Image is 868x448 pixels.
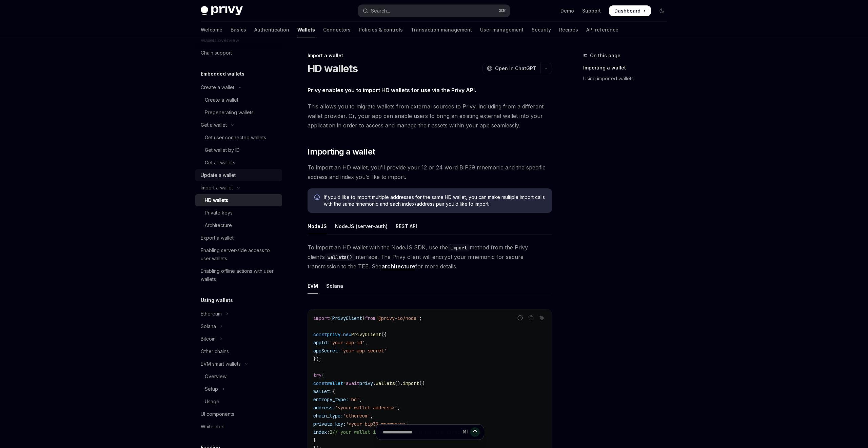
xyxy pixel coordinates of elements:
span: If you’d like to import multiple addresses for the same HD wallet, you can make multiple import c... [324,194,545,207]
div: UI components [201,410,234,418]
a: Export a wallet [195,232,282,244]
span: from [365,315,376,321]
a: Chain support [195,47,282,59]
div: Chain support [201,49,232,57]
span: . [373,380,376,386]
div: Get all wallets [205,159,235,167]
input: Ask a question... [383,425,460,440]
div: Create a wallet [205,96,238,104]
span: Open in ChatGPT [495,65,536,72]
strong: Privy enables you to import HD wallets for use via the Privy API. [308,87,476,94]
button: Copy the contents from the code block [527,313,535,322]
a: Authentication [254,22,289,38]
span: privy [327,331,340,338]
span: 'your-app-id' [330,340,365,346]
a: Recipes [559,22,578,38]
span: wallet: [313,388,332,394]
span: await [346,380,359,386]
span: import [313,315,330,321]
span: appSecret: [313,348,340,354]
div: EVM [308,278,318,294]
a: UI components [195,408,282,420]
div: Bitcoin [201,335,216,343]
button: Toggle dark mode [656,5,667,16]
div: Enabling offline actions with user wallets [201,267,278,283]
a: Policies & controls [359,22,403,38]
a: Enabling offline actions with user wallets [195,265,282,285]
span: privy [359,380,373,386]
div: Update a wallet [201,171,236,179]
span: ⌘ K [499,8,506,14]
div: REST API [396,218,417,234]
a: Using imported wallets [583,73,673,84]
div: Import a wallet [308,52,552,59]
button: Open search [358,5,510,17]
div: NodeJS (server-auth) [335,218,388,234]
span: ({ [381,331,387,338]
a: Other chains [195,345,282,358]
span: }); [313,356,321,362]
span: '<your-bip39-mnemonic>' [346,421,408,427]
button: Toggle Setup section [195,383,282,395]
div: Get wallet by ID [205,146,240,154]
span: On this page [590,52,620,60]
span: (). [395,380,403,386]
a: Get user connected wallets [195,131,282,144]
button: Toggle Get a wallet section [195,119,282,131]
button: Report incorrect code [516,313,525,322]
span: { [332,388,335,394]
span: appId: [313,340,330,346]
button: Send message [470,427,480,437]
a: Importing a wallet [583,62,673,73]
span: = [343,380,346,386]
span: address: [313,405,335,411]
span: try [313,372,321,378]
a: Private keys [195,207,282,219]
span: ({ [419,380,425,386]
div: NodeJS [308,218,327,234]
span: , [359,396,362,403]
a: Wallets [297,22,315,38]
span: , [397,405,400,411]
span: '<your-wallet-address>' [335,405,397,411]
div: Import a wallet [201,184,233,192]
span: chain_type: [313,413,343,419]
div: Enabling server-side access to user wallets [201,246,278,263]
a: Dashboard [609,5,651,16]
span: ; [419,315,422,321]
div: EVM smart wallets [201,360,241,368]
button: Toggle EVM smart wallets section [195,358,282,370]
span: { [330,315,332,321]
button: Ask AI [537,313,546,322]
a: Transaction management [411,22,472,38]
a: Support [582,7,601,14]
button: Open in ChatGPT [482,63,540,74]
div: Private keys [205,209,233,217]
a: HD wallets [195,194,282,206]
div: Solana [326,278,343,294]
div: HD wallets [205,196,228,204]
div: Get a wallet [201,121,227,129]
button: Toggle Solana section [195,320,282,332]
div: Usage [205,398,219,406]
span: const [313,331,327,338]
span: PrivyClient [351,331,381,338]
span: , [370,413,373,419]
a: Create a wallet [195,94,282,106]
a: Pregenerating wallets [195,106,282,119]
span: 'ethereum' [343,413,370,419]
svg: Info [314,195,321,201]
span: PrivyClient [332,315,362,321]
a: Get all wallets [195,157,282,169]
a: Get wallet by ID [195,144,282,156]
span: new [343,331,351,338]
a: Overview [195,370,282,383]
span: const [313,380,327,386]
span: private_key: [313,421,346,427]
a: Whitelabel [195,421,282,433]
span: 'hd' [349,396,359,403]
span: To import an HD wallet with the NodeJS SDK, use the method from the Privy client’s interface. The... [308,243,552,271]
span: Importing a wallet [308,146,375,157]
span: import [403,380,419,386]
div: Architecture [205,221,232,229]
